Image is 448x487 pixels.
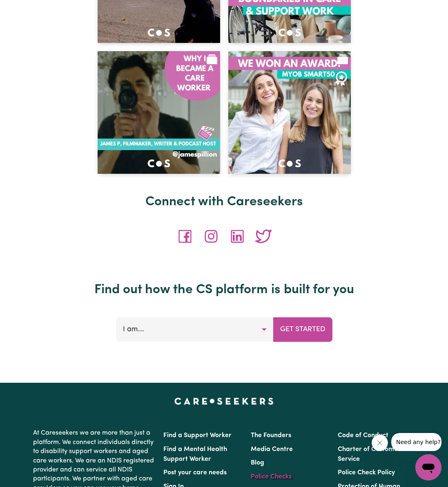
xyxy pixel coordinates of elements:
a: Find a Support Worker [163,432,232,439]
a: Careseekers home page [174,397,274,404]
iframe: Message from company [391,433,441,451]
button: Get Started [273,317,332,342]
a: Post your care needs [163,469,227,476]
a: Find a Mental Health Support Worker [163,446,227,462]
a: Police Check Policy [338,469,395,476]
a: Blog [251,460,264,466]
a: Connect with Careseekers on Twitter [250,233,276,239]
a: Connect with Careseekers on Facebook [172,233,198,239]
a: Charter of Customer Service [338,446,401,462]
h2: Connect with Careseekers [33,194,415,210]
a: Code of Conduct [338,432,388,439]
a: The Founders [251,432,291,439]
a: Connect with Careseekers on Instagram [198,233,224,239]
a: Connect with Careseekers on LinkedIn [224,233,250,239]
h2: Find out how the CS platform is built for you [33,282,415,298]
button: I am... [116,317,274,342]
a: Media Centre [251,446,293,453]
iframe: Close message [372,435,388,451]
iframe: Button to launch messaging window [415,454,441,480]
a: Police Checks [251,474,292,480]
